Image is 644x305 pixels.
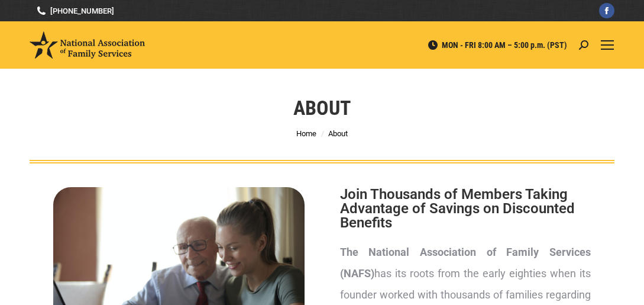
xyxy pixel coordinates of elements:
[30,31,145,59] img: National Association of Family Services
[427,40,567,50] span: MON - FRI 8:00 AM – 5:00 p.m. (PST)
[296,129,316,138] a: Home
[328,129,348,138] span: About
[293,95,351,121] h1: About
[340,187,591,230] h2: Join Thousands of Members Taking Advantage of Savings on Discounted Benefits
[599,3,614,18] a: Facebook page opens in new window
[35,5,114,17] a: [PHONE_NUMBER]
[340,246,591,280] strong: The National Association of Family Services (NAFS)
[600,38,614,52] a: Mobile menu icon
